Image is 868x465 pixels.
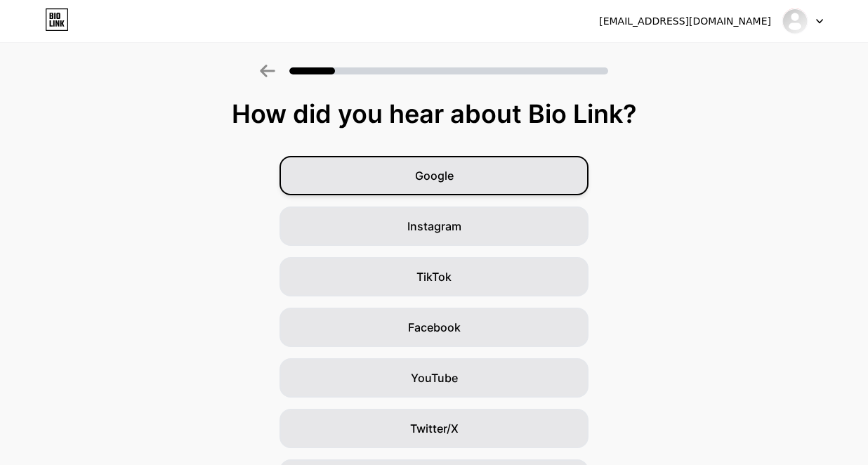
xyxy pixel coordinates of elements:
div: How did you hear about Bio Link? [7,100,861,128]
span: Facebook [408,319,461,336]
div: [EMAIL_ADDRESS][DOMAIN_NAME] [599,14,771,29]
span: Google [415,167,454,184]
span: Instagram [407,218,461,235]
span: TikTok [416,268,452,285]
span: YouTube [411,369,458,386]
span: Twitter/X [410,420,459,437]
img: Seven Moddernote [782,8,808,34]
